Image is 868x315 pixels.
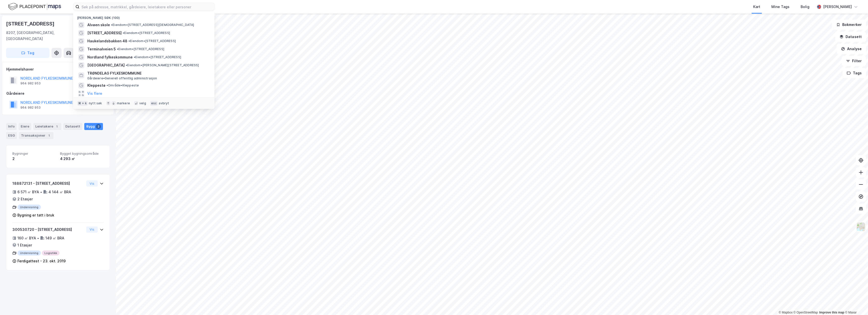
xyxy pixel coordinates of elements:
[126,63,127,67] span: •
[128,39,176,43] span: Eiendom • [STREET_ADDRESS]
[54,124,59,129] div: 1
[37,236,39,240] div: •
[123,31,170,35] span: Eiendom • [STREET_ADDRESS]
[6,48,49,58] button: Tag
[89,101,102,105] div: nytt søk
[134,55,135,59] span: •
[60,156,104,162] div: 4 293 ㎡
[86,227,98,233] button: Vis
[6,90,110,97] div: Gårdeiere
[6,123,17,130] div: Info
[46,133,51,138] div: 1
[87,38,127,44] span: Haukelandsbakken 48
[6,132,17,139] div: ESG
[856,222,866,232] img: Z
[111,23,194,27] span: Eiendom • [STREET_ADDRESS][DEMOGRAPHIC_DATA]
[12,151,56,156] span: Bygninger
[794,311,818,314] a: OpenStreetMap
[117,47,164,51] span: Eiendom • [STREET_ADDRESS]
[96,124,101,129] div: 2
[19,123,31,130] div: Eiere
[126,63,199,67] span: Eiendom • [PERSON_NAME][STREET_ADDRESS]
[832,20,866,30] button: Bokmerker
[123,31,124,35] span: •
[17,189,39,195] div: 6 571 ㎡ BYA
[79,3,214,11] input: Søk på adresse, matrikkel, gårdeiere, leietakere eller personer
[17,242,32,248] div: 1 Etasjer
[87,62,125,68] span: [GEOGRAPHIC_DATA]
[17,196,33,202] div: 2 Etasjer
[12,180,84,186] div: 188872131 - [STREET_ADDRESS]
[40,190,42,194] div: •
[843,291,868,315] div: Kontrollprogram for chat
[19,132,53,139] div: Transaksjoner
[843,68,866,78] button: Tags
[87,90,102,97] button: Vis flere
[819,311,844,314] a: Improve this map
[111,23,113,27] span: •
[33,123,61,130] div: Leietakere
[779,311,793,314] a: Mapbox
[823,4,852,10] div: [PERSON_NAME]
[117,47,118,51] span: •
[87,22,110,28] span: Alvøen skole
[73,12,214,21] div: [PERSON_NAME] søk (100)
[12,156,56,162] div: 2
[17,258,66,264] div: Ferdigattest - 23. okt. 2019
[150,101,158,106] div: esc
[60,151,104,156] span: Bygget bygningsområde
[45,235,64,241] div: 149 ㎡ BRA
[106,83,139,87] span: Område • Kleppestø
[134,55,181,59] span: Eiendom • [STREET_ADDRESS]
[6,20,56,28] div: [STREET_ADDRESS]
[20,106,41,110] div: 964 982 953
[84,123,103,130] div: Bygg
[128,39,130,43] span: •
[87,70,208,76] span: TRØNDELAG FYLKESKOMMUNE
[139,101,146,105] div: velg
[87,76,157,80] span: Gårdeiere • Generell offentlig administrasjon
[12,227,84,233] div: 300530720 - [STREET_ADDRESS]
[771,4,790,10] div: Mine Tags
[837,44,866,54] button: Analyse
[106,83,108,87] span: •
[87,54,133,60] span: Nordland fylkeskommune
[159,101,169,105] div: avbryt
[87,30,122,36] span: [STREET_ADDRESS]
[86,180,98,186] button: Vis
[77,101,88,106] div: ⌘ + k
[48,189,71,195] div: 4 144 ㎡ BRA
[17,235,36,241] div: 160 ㎡ BYA
[87,46,116,52] span: Terminalveien 5
[8,2,61,11] img: logo.f888ab2527a4732fd821a326f86c7f29.svg
[842,56,866,66] button: Filter
[117,101,130,105] div: markere
[835,32,866,42] button: Datasett
[753,4,760,10] div: Kart
[87,82,105,88] span: Kleppestø
[801,4,809,10] div: Bolig
[6,66,110,72] div: Hjemmelshaver
[17,212,54,218] div: Bygning er tatt i bruk
[6,30,83,42] div: 8207, [GEOGRAPHIC_DATA], [GEOGRAPHIC_DATA]
[63,123,82,130] div: Datasett
[843,291,868,315] iframe: Chat Widget
[20,81,41,85] div: 964 982 953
